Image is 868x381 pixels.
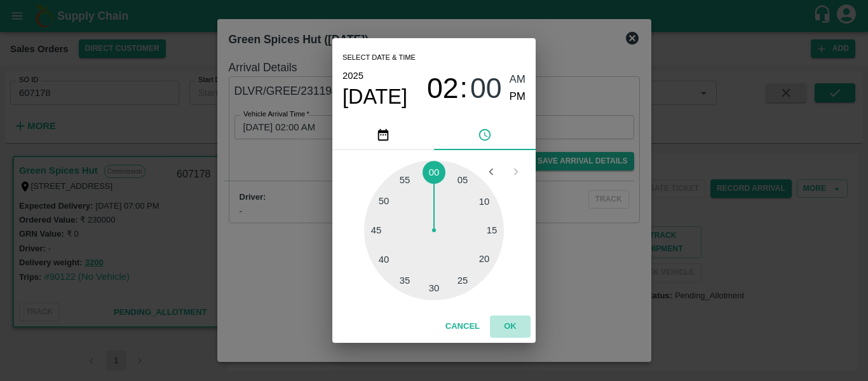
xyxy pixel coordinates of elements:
button: [DATE] [342,84,407,109]
span: Select date & time [342,48,416,67]
button: PM [510,88,526,106]
button: 02 [427,71,459,105]
span: 02 [427,72,459,105]
button: OK [490,315,531,338]
button: Cancel [440,315,485,338]
span: 00 [470,72,502,105]
button: pick date [332,120,434,150]
span: : [460,71,468,105]
button: pick time [434,120,536,150]
button: 00 [470,71,502,105]
button: AM [510,71,526,88]
button: Open previous view [479,160,503,184]
button: 2025 [342,67,363,84]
